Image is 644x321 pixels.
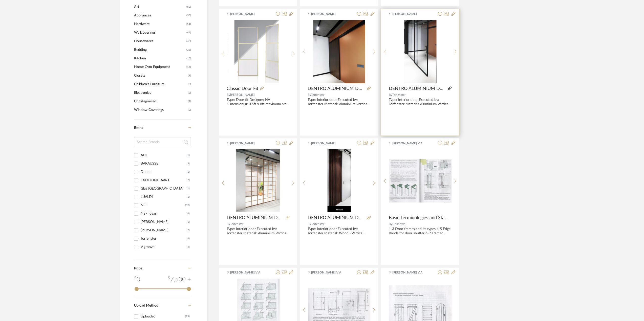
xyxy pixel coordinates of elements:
[134,45,185,54] span: Bedding
[327,149,351,212] img: DENTRO ALUMINIUM DOOR - Model 1
[227,93,230,96] span: By
[187,185,190,193] div: (1)
[311,93,325,96] span: Torfenster
[392,12,424,16] span: [PERSON_NAME]
[187,176,190,184] div: (2)
[230,222,243,225] span: Torfenster
[389,159,452,203] img: Basic Terminologies and Standards of a door?
[134,137,191,147] input: Search Brands
[168,275,191,284] div: 7,500 +
[134,126,143,130] span: Brand
[141,210,187,218] div: NSF Ideas
[234,20,282,83] img: Classic Door Fit
[134,304,158,307] span: Upload Method
[134,88,187,97] span: Electronics
[186,29,191,37] span: (46)
[186,3,191,11] span: (62)
[227,86,258,91] span: Classic Door Fit
[185,201,190,209] div: (39)
[134,267,142,270] span: Price
[187,151,190,159] div: (1)
[134,71,187,80] span: Closets
[389,215,450,221] span: Basic Terminologies and Standards of a door?
[230,12,262,16] span: [PERSON_NAME]
[187,235,190,243] div: (4)
[227,222,230,225] span: By
[141,218,187,226] div: [PERSON_NAME]
[134,106,187,114] span: Window Coverings
[141,193,187,201] div: LUALDI
[141,243,187,251] div: V groove
[134,80,187,88] span: Children's Furniture
[141,151,187,159] div: ADL
[187,210,190,218] div: (4)
[389,93,392,96] span: By
[141,176,187,184] div: EXOTICINDIAART
[308,149,371,212] div: 0
[141,235,187,243] div: Torfenster
[188,89,191,97] span: (2)
[188,106,191,114] span: (2)
[392,270,424,275] span: [PERSON_NAME] V A
[227,215,284,221] span: DENTRO ALUMINIUM DOOR Model 2
[134,20,185,28] span: Hardware
[308,222,311,225] span: By
[134,3,185,11] span: Art
[134,37,185,45] span: Housewares
[187,218,190,226] div: (1)
[230,93,255,96] span: [PERSON_NAME]
[230,270,262,275] span: [PERSON_NAME] V A
[186,46,191,54] span: (23)
[308,86,365,91] span: DENTRO ALUMINIUM DOOR -model 4
[186,37,191,45] span: (43)
[134,275,140,284] div: 0
[187,168,190,176] div: (1)
[185,312,190,320] div: (73)
[141,312,185,320] div: Uploaded
[313,20,365,83] img: DENTRO ALUMINIUM DOOR -model 4
[186,63,191,71] span: (14)
[141,159,187,168] div: BARAUSSE
[227,98,290,106] div: Type: Door fit Designer: NA Dimension(s): 3.5ft x 8ft maximum size recommended. Material/Finishes...
[141,185,187,193] div: Glas [GEOGRAPHIC_DATA]
[188,72,191,80] span: (9)
[186,20,191,28] span: (51)
[141,201,185,209] div: NSF
[134,28,185,37] span: Wallcoverings
[236,149,280,212] img: DENTRO ALUMINIUM DOOR Model 2
[186,54,191,62] span: (18)
[134,63,185,71] span: Home Gym Equipment
[389,86,446,91] span: DENTRO ALUMINIUM DOOR - model 3
[186,11,191,19] span: (55)
[187,226,190,234] div: (2)
[392,141,424,146] span: [PERSON_NAME] V A
[389,227,452,236] div: 1-3 Door frames and its types 4-5 Edge Bands for door shutter 6-9 Framed Door shutter and its fil...
[308,227,371,236] div: Type: Interior door Executed by: Torfenster Material: Wood - Vertical Slates Baar 20mm / 40mm Gla...
[187,243,190,251] div: (4)
[187,159,190,168] div: (3)
[227,227,290,236] div: Type: Interior door Executed by: Torfenster Material: Aluminium Vertical Slates Baar 20mm / 40mm ...
[308,215,365,221] span: DENTRO ALUMINIUM DOOR - Model 1
[389,222,392,225] span: By
[308,98,371,106] div: Type: Interior door Executed by: Torfenster Material: Aluminium Vertical Slates Baar 20mm / 40mm ...
[311,222,325,225] span: Torfenster
[227,149,290,212] div: 0
[141,168,187,176] div: Dooor
[134,97,187,106] span: Uncategorized
[187,193,190,201] div: (1)
[311,270,343,275] span: [PERSON_NAME] V A
[311,12,343,16] span: [PERSON_NAME]
[188,80,191,88] span: (3)
[230,141,262,146] span: [PERSON_NAME]
[392,222,405,225] span: Unknown
[134,54,185,63] span: Kitchen
[404,20,437,83] img: DENTRO ALUMINIUM DOOR - model 3
[227,20,290,83] div: 0
[308,93,311,96] span: By
[392,93,405,96] span: Torfenster
[134,11,185,20] span: Appliances
[188,97,191,105] span: (2)
[141,226,187,234] div: [PERSON_NAME]
[311,141,343,146] span: [PERSON_NAME]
